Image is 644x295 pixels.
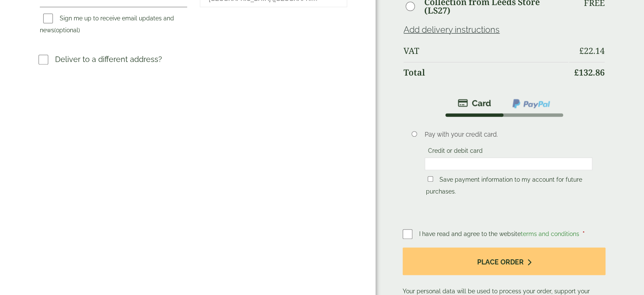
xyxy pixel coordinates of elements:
[574,67,579,78] span: £
[458,98,491,108] img: stripe.png
[427,160,590,168] iframe: Secure card payment input frame
[55,53,162,65] p: Deliver to a different address?
[426,176,582,197] label: Save payment information to my account for future purchases.
[579,45,584,56] span: £
[521,230,579,237] a: terms and conditions
[43,14,53,23] input: Sign me up to receive email updates and news(optional)
[579,45,605,56] bdi: 22.14
[404,41,568,61] th: VAT
[54,27,80,34] span: (optional)
[425,130,592,139] p: Pay with your credit card.
[404,25,500,35] a: Add delivery instructions
[425,147,486,157] label: Credit or debit card
[574,67,605,78] bdi: 132.86
[403,247,605,275] button: Place order
[404,62,568,83] th: Total
[511,98,551,109] img: ppcp-gateway.png
[419,230,581,237] span: I have read and agree to the website
[583,230,585,237] abbr: required
[40,15,174,36] label: Sign me up to receive email updates and news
